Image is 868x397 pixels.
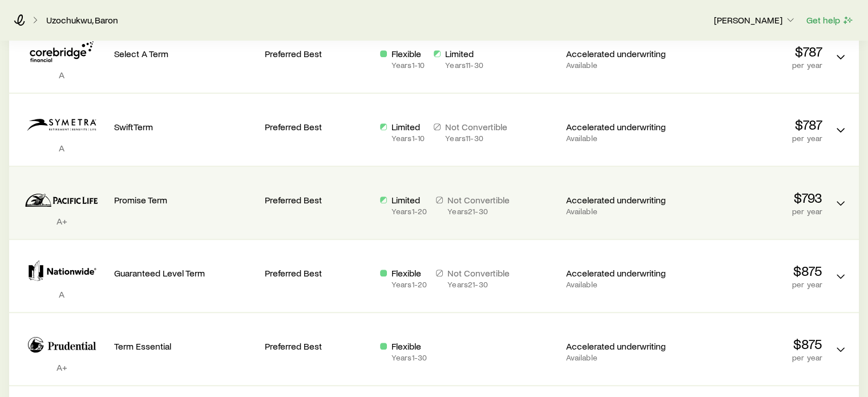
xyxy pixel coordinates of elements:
[265,340,371,352] p: Preferred Best
[114,340,256,352] p: Term Essential
[391,48,425,59] p: Flexible
[391,353,427,362] p: Years 1 - 30
[18,215,105,227] p: A+
[46,15,119,26] a: Uzochukwu, Baron
[681,280,822,289] p: per year
[18,288,105,300] p: A
[445,121,507,133] p: Not Convertible
[445,134,507,143] p: Years 11 - 30
[391,267,427,279] p: Flexible
[391,61,425,70] p: Years 1 - 10
[391,207,427,216] p: Years 1 - 20
[566,61,672,70] p: Available
[391,340,427,352] p: Flexible
[265,48,371,59] p: Preferred Best
[18,69,105,81] p: A
[114,267,256,279] p: Guaranteed Level Term
[445,48,483,59] p: Limited
[265,194,371,206] p: Preferred Best
[566,267,672,279] p: Accelerated underwriting
[447,207,510,216] p: Years 21 - 30
[681,353,822,362] p: per year
[114,48,256,59] p: Select A Term
[447,194,510,206] p: Not Convertible
[681,134,822,143] p: per year
[681,207,822,216] p: per year
[447,280,510,289] p: Years 21 - 30
[391,194,427,206] p: Limited
[18,362,105,373] p: A+
[681,61,822,70] p: per year
[566,340,672,352] p: Accelerated underwriting
[566,121,672,133] p: Accelerated underwriting
[713,14,797,27] button: [PERSON_NAME]
[391,134,425,143] p: Years 1 - 10
[447,267,510,279] p: Not Convertible
[265,121,371,133] p: Preferred Best
[566,353,672,362] p: Available
[566,194,672,206] p: Accelerated underwriting
[114,194,256,206] p: Promise Term
[391,121,425,133] p: Limited
[445,61,483,70] p: Years 11 - 30
[566,48,672,59] p: Accelerated underwriting
[806,14,854,27] button: Get help
[566,280,672,289] p: Available
[391,280,427,289] p: Years 1 - 20
[714,14,796,26] p: [PERSON_NAME]
[681,336,822,352] p: $875
[566,134,672,143] p: Available
[681,43,822,59] p: $787
[681,263,822,279] p: $875
[681,190,822,206] p: $793
[18,142,105,154] p: A
[566,207,672,216] p: Available
[681,117,822,133] p: $787
[265,267,371,279] p: Preferred Best
[114,121,256,133] p: SwiftTerm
